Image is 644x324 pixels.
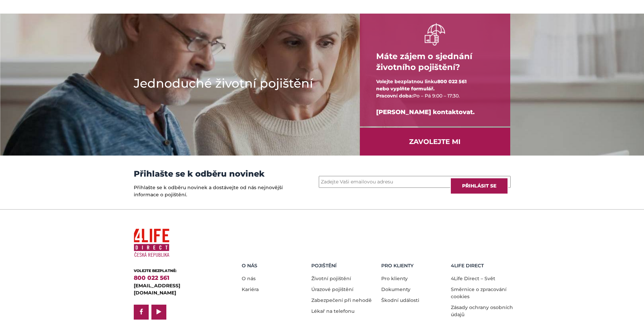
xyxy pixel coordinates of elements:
h5: Pojištění [311,263,376,269]
input: Přihlásit se [450,178,508,194]
img: 4Life Direct Česká republika logo [134,226,169,260]
h5: O nás [242,263,307,269]
a: Úrazové pojištění [311,286,353,292]
a: [EMAIL_ADDRESS][DOMAIN_NAME] [134,283,180,296]
a: O nás [242,275,256,282]
a: Zásady ochrany osobních údajů [451,304,513,318]
a: 800 022 561 [134,274,169,281]
a: Kariéra [242,286,259,292]
div: [PERSON_NAME] kontaktovat. [376,100,494,125]
input: Zadejte Vaši emailovou adresu [319,176,511,188]
span: 800 022 561 nebo vyplňte formulář. [376,78,467,92]
p: Přihlašte se k odběru novinek a dostávejte od nás nejnovější informace o pojištění. [134,184,285,198]
a: ZAVOLEJTE MI [360,128,510,156]
h1: Jednoduché životní pojištění [134,75,338,92]
a: Zabezpečení při nehodě [311,297,372,303]
a: Dokumenty [381,286,410,292]
a: Lékař na telefonu [311,308,354,314]
a: Pro klienty [381,275,408,282]
span: Volejte bezplatnou linku [376,78,437,85]
a: 4Life Direct – Svět [451,275,495,282]
div: Po – Pá 9:00 – 17:30. [376,92,494,100]
h3: Přihlašte se k odběru novinek [134,169,285,179]
a: Škodní události [381,297,419,303]
h5: Pro Klienty [381,263,446,269]
h4: Máte zájem o sjednání životního pojištění? [376,46,494,78]
div: VOLEJTE BEZPLATNĚ: [134,268,220,274]
span: Pracovní doba: [376,93,413,99]
h5: 4LIFE DIRECT [451,263,516,269]
a: Směrnice o zpracování cookies [451,286,507,300]
a: Životní pojištění [311,275,351,282]
img: ruka držící deštník bilá ikona [425,23,445,45]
